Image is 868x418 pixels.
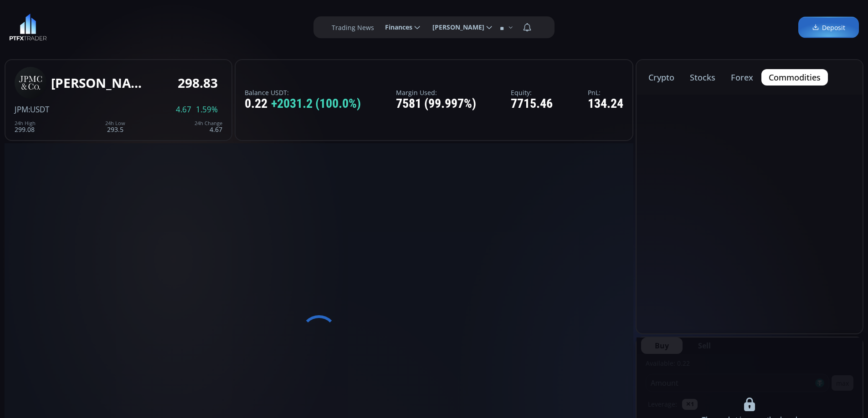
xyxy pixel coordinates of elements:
[196,106,218,114] span: 1.59%
[195,121,222,126] div: 24h Change
[588,97,623,111] div: 134.24
[798,17,859,38] a: Deposit
[511,89,553,96] label: Equity:
[511,97,553,111] div: 7715.46
[105,121,125,133] div: 293.5
[15,121,36,126] div: 24h High
[176,106,191,114] span: 4.67
[51,76,142,90] div: [PERSON_NAME] [PERSON_NAME]
[426,18,484,36] span: [PERSON_NAME]
[271,97,361,111] span: +2031.2 (100.0%)
[683,69,723,86] button: stocks
[178,76,218,90] div: 298.83
[332,23,374,32] label: Trading News
[105,121,125,126] div: 24h Low
[28,104,49,115] span: :USDT
[396,89,476,96] label: Margin Used:
[15,104,28,115] span: JPM
[724,69,760,86] button: forex
[812,23,845,32] span: Deposit
[195,121,222,133] div: 4.67
[245,97,361,111] div: 0.22
[245,89,361,96] label: Balance USDT:
[588,89,623,96] label: PnL:
[15,121,36,133] div: 299.08
[761,69,828,86] button: commodities
[379,18,412,36] span: Finances
[9,14,47,41] img: LOGO
[396,97,476,111] div: 7581 (99.997%)
[641,69,682,86] button: crypto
